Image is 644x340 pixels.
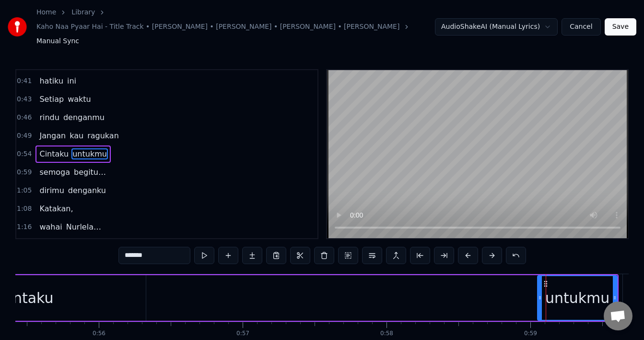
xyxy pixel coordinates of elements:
[73,167,107,178] span: begitu…
[8,17,27,36] img: youka
[71,148,108,159] span: untukmu
[38,75,64,86] span: hatiku
[69,130,84,141] span: kau
[71,8,95,17] a: Library
[67,185,107,196] span: denganku
[38,167,71,178] span: semoga
[36,36,79,46] span: Manual Sync
[17,168,32,177] span: 0:59
[17,113,32,122] span: 0:46
[36,8,56,17] a: Home
[38,112,60,123] span: rindu
[17,186,32,195] span: 1:05
[562,18,600,36] button: Cancel
[38,148,70,159] span: Cintaku
[38,221,63,232] span: wahai
[62,112,105,123] span: denganmu
[38,185,65,196] span: dirimu
[86,130,120,141] span: ragukan
[17,222,32,232] span: 1:16
[605,18,636,36] button: Save
[545,287,609,309] div: untukmu
[524,330,537,338] div: 0:59
[38,94,65,105] span: Setiap
[380,330,393,338] div: 0:58
[17,76,32,86] span: 0:41
[93,330,105,338] div: 0:56
[17,149,32,159] span: 0:54
[38,203,74,214] span: Katakan,
[17,131,32,141] span: 0:49
[65,221,102,232] span: Nurlela…
[17,204,32,214] span: 1:08
[66,75,77,86] span: ini
[17,95,32,104] span: 0:43
[36,22,399,32] a: Kaho Naa Pyaar Hai - Title Track • [PERSON_NAME] • [PERSON_NAME] • [PERSON_NAME] • [PERSON_NAME]
[67,94,92,105] span: waktu
[604,302,632,330] div: Obrolan terbuka
[236,330,249,338] div: 0:57
[38,130,67,141] span: Jangan
[36,8,435,46] nav: breadcrumb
